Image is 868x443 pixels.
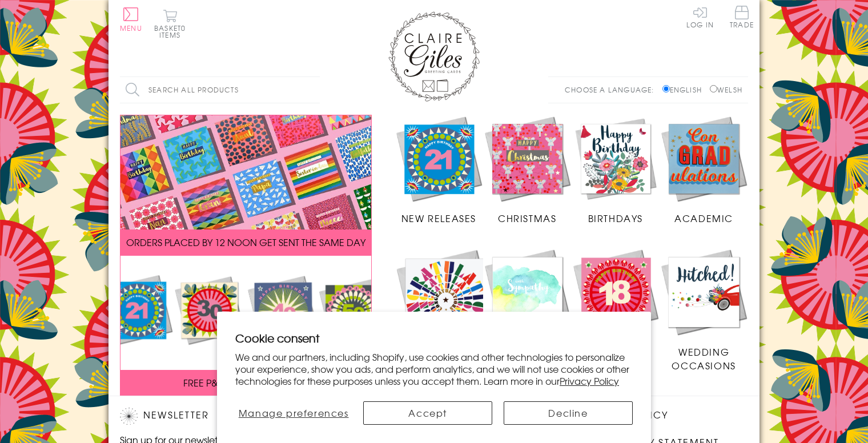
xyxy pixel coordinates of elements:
img: Claire Giles Greetings Cards [388,11,480,102]
span: 0 items [159,23,186,40]
button: Accept [363,401,492,425]
h2: Cookie consent [235,330,633,346]
h2: Newsletter [120,408,314,425]
a: Privacy Policy [560,374,619,388]
button: Basket0 items [154,9,186,38]
span: Menu [120,23,142,33]
a: New Releases [395,115,483,225]
p: Choose a language: [565,84,660,95]
span: Wedding Occasions [672,345,736,372]
input: Search all products [120,77,320,103]
button: Decline [504,401,633,425]
a: Trade [730,6,754,30]
span: ORDERS PLACED BY 12 NOON GET SENT THE SAME DAY [126,235,365,249]
input: Welsh [710,85,717,92]
a: Congratulations [395,248,497,373]
span: FREE P&P ON ALL UK ORDERS [183,376,309,389]
a: Birthdays [572,115,660,225]
label: Welsh [710,84,742,95]
input: English [662,85,670,92]
p: We and our partners, including Shopify, use cookies and other technologies to personalize your ex... [235,351,633,386]
label: English [662,84,708,95]
span: Manage preferences [239,406,349,420]
input: Search [308,77,320,103]
button: Menu [120,7,142,31]
a: Christmas [483,115,572,225]
span: Birthdays [588,211,643,225]
span: Trade [730,6,754,28]
a: Age Cards [572,248,660,359]
button: Manage preferences [235,401,352,425]
a: Log In [686,6,714,28]
a: Sympathy [483,248,572,359]
a: Academic [660,115,748,225]
span: Academic [674,211,733,225]
span: New Releases [401,211,476,225]
span: Christmas [498,211,556,225]
a: Wedding Occasions [660,248,748,372]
